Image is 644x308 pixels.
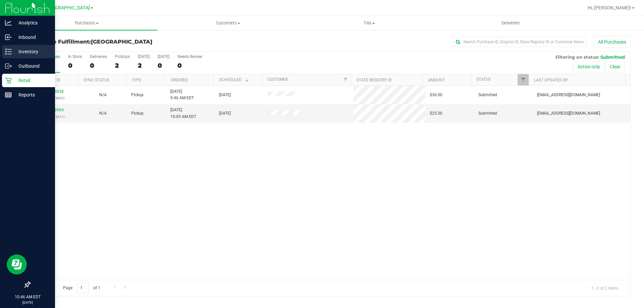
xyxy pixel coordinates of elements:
button: N/A [99,110,107,117]
button: Clear [605,61,625,72]
span: [EMAIL_ADDRESS][DOMAIN_NAME] [537,110,600,117]
inline-svg: Outbound [5,63,12,69]
span: Pickup [131,110,144,117]
div: [DATE] [138,54,150,59]
p: Outbound [12,62,52,70]
div: Deliveries [90,54,107,59]
span: 1 - 2 of 2 items [586,283,624,293]
span: Deliveries [492,20,529,26]
a: 12018904 [45,108,64,112]
p: Inventory [12,48,52,56]
a: Status [476,77,491,82]
span: Submitted [478,110,497,117]
span: $25.00 [430,110,442,117]
span: Purchases [16,20,157,26]
a: Customer [267,77,288,82]
p: Retail [12,76,52,84]
a: 12018838 [45,89,64,94]
span: [DATE] [219,110,231,117]
span: [DATE] 9:46 AM EDT [170,88,194,101]
inline-svg: Reports [5,91,12,98]
inline-svg: Inbound [5,34,12,41]
div: PickUps [115,54,130,59]
span: Tills [299,20,439,26]
a: Tills [299,16,440,30]
span: Not Applicable [99,111,107,116]
span: [DATE] 10:09 AM EDT [170,107,196,120]
a: Filter [518,74,529,85]
input: Search Purchase ID, Original ID, State Registry ID or Customer Name... [453,37,587,47]
span: [GEOGRAPHIC_DATA] [91,39,152,45]
div: In Store [68,54,82,59]
inline-svg: Retail [5,77,12,84]
span: [DATE] [219,92,231,98]
input: 1 [77,283,89,293]
div: 0 [177,62,202,69]
inline-svg: Analytics [5,19,12,26]
a: Scheduled [219,77,250,82]
a: State Registry ID [357,78,392,82]
p: Inbound [12,33,52,41]
h3: Purchase Fulfillment: [30,39,230,45]
span: Pickup [131,92,144,98]
span: Customers [158,20,298,26]
a: Deliveries [440,16,581,30]
span: Page of 1 [57,283,106,293]
p: [DATE] [3,300,52,305]
div: [DATE] [158,54,169,59]
span: Hi, [PERSON_NAME]! [588,5,631,10]
span: [EMAIL_ADDRESS][DOMAIN_NAME] [537,92,600,98]
p: Reports [12,91,52,99]
div: 0 [90,62,107,69]
div: 0 [158,62,169,69]
button: All Purchases [594,36,631,48]
a: Amount [428,78,445,82]
span: Filtering on status: [555,54,599,60]
span: Not Applicable [99,93,107,97]
a: Filter [340,74,351,85]
a: Last Updated By [534,78,568,82]
span: Submitted [478,92,497,98]
a: Purchases [16,16,157,30]
div: 2 [138,62,150,69]
iframe: Resource center [7,254,27,274]
inline-svg: Inventory [5,48,12,55]
p: Analytics [12,19,52,27]
span: [GEOGRAPHIC_DATA] [44,5,90,11]
button: N/A [99,92,107,98]
span: $36.00 [430,92,442,98]
a: Sync Status [84,78,109,82]
a: Type [132,78,142,82]
button: Active only [573,61,604,72]
a: Customers [157,16,299,30]
div: Needs Review [177,54,202,59]
div: 0 [68,62,82,69]
p: 10:46 AM EDT [3,294,52,300]
a: Ordered [171,78,188,82]
div: 2 [115,62,130,69]
span: Submitted [600,54,625,60]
